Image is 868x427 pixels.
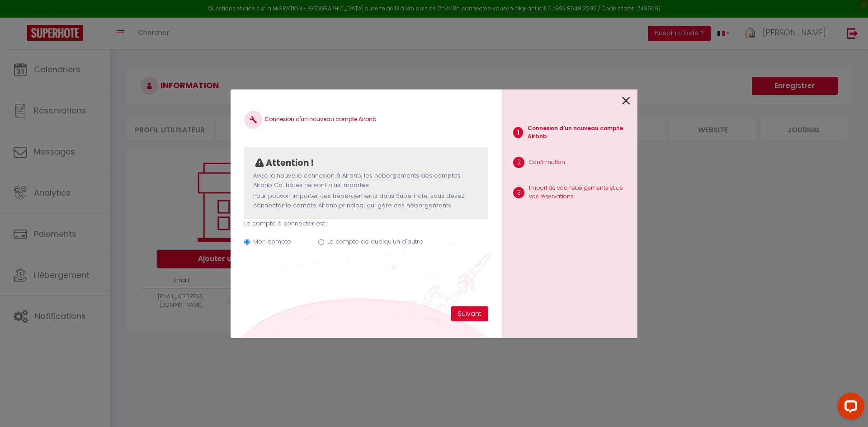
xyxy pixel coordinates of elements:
p: Connexion d'un nouveau compte Airbnb [528,124,630,141]
span: 2 [513,157,524,168]
h4: Connexion d'un nouveau compte Airbnb [244,111,488,129]
p: Le compte à connecter est : [244,219,488,228]
p: Pour pouvoir importer ces hébergements dans SuperHote, vous devez connecter le compte Airbnb prin... [253,192,479,210]
p: Avec la nouvelle connexion à Airbnb, les hébergements des comptes Airbnb Co-hôtes ne sont plus im... [253,171,479,190]
label: Mon compte [253,237,291,246]
iframe: LiveChat chat widget [830,389,868,427]
span: 1 [513,127,523,138]
span: 3 [513,187,524,198]
button: Suivant [451,306,488,322]
label: Le compte de quelqu'un d'autre [327,237,423,246]
p: Import de vos hébergements et de vos réservations [529,184,630,201]
p: Confirmation [529,158,565,167]
p: Attention ! [266,156,314,170]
